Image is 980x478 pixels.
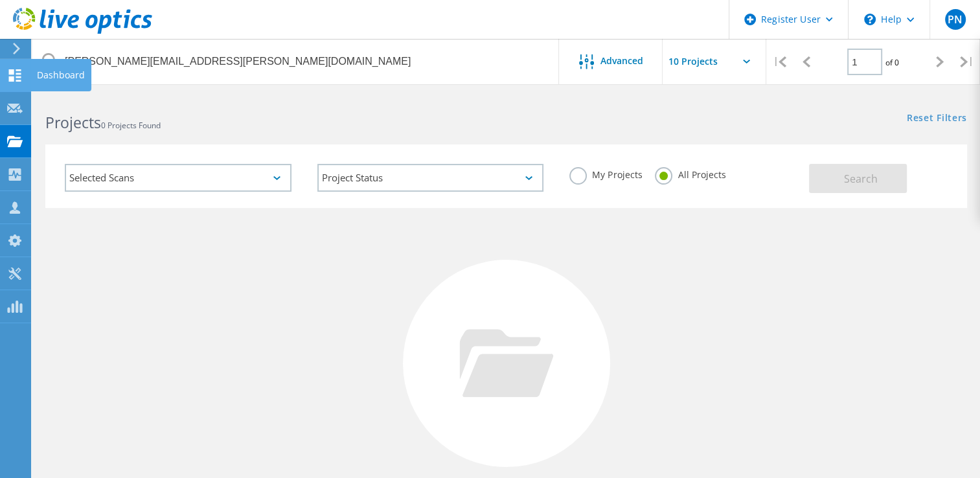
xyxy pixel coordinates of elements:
input: Search projects by name, owner, ID, company, etc [32,39,560,84]
a: Live Optics Dashboard [13,27,152,36]
div: | [766,39,793,85]
a: Reset Filters [907,113,967,124]
span: PN [948,14,963,25]
svg: \n [864,14,876,25]
label: My Projects [569,167,642,179]
label: All Projects [655,167,725,179]
span: 0 Projects Found [101,120,161,131]
div: | [953,39,980,85]
span: Advanced [600,56,643,65]
b: Projects [45,112,101,133]
div: Dashboard [37,71,85,80]
div: Project Status [317,164,544,192]
button: Search [809,164,907,193]
span: of 0 [885,57,899,68]
div: Selected Scans [65,164,291,192]
span: Search [844,172,878,186]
